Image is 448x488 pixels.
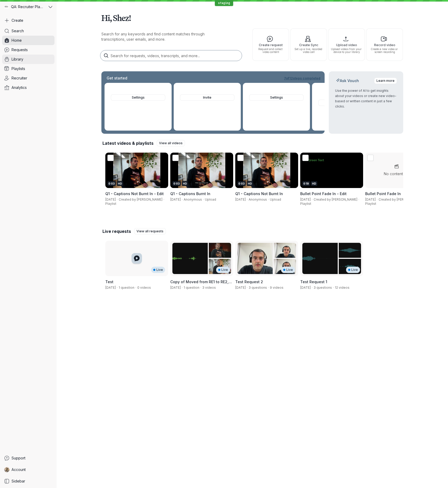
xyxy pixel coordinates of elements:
span: 3 videos [202,286,216,289]
p: Enable team members to sign in easily & securely to Vouch using your company’s Single Sign On pro... [111,104,165,121]
span: Q1 - Captions Not Burnt In - Edit [105,191,164,196]
p: Customize Vouch to reflect your brand. Upload your logo, adjust brand colours and configure the r... [249,104,304,121]
span: Created by REAdmin [300,286,311,289]
span: · [246,197,249,202]
p: Search for any keywords and find content matches through transcriptions, user emails, and more. [101,31,227,42]
div: HD [182,181,188,186]
span: [DATE] [300,197,311,201]
span: · [267,286,270,290]
div: HD [311,181,317,186]
span: Created by Shez Katrak [170,286,181,289]
a: Home [2,36,54,45]
button: QA: Recruiter Playground avatarQA: Recruiter Playground [2,2,54,12]
span: Upload video [331,43,363,47]
span: 7 of 12 steps completed [284,76,320,80]
div: 0:03 [172,181,181,186]
span: Recruiter [12,76,27,81]
span: 12 videos [335,286,349,289]
a: Requests [2,45,54,55]
span: Anonymous [249,197,267,201]
a: Settings [111,94,165,101]
span: Playlist [365,202,376,206]
span: Create [12,18,23,23]
span: Create a new video or screen recording [369,48,401,53]
span: Settings [270,95,283,100]
span: · [311,286,314,290]
span: · [332,286,335,290]
span: Test Request 2 [235,280,263,284]
span: Created by [PERSON_NAME] [379,197,422,201]
h2: Set up SSO [111,89,165,94]
span: [DATE] [170,197,181,201]
h1: Hi, Shez! [101,10,403,25]
span: Q1 - Captions Not Burnt In [235,191,283,196]
div: QA: Recruiter Playground [2,2,47,12]
span: Test [105,280,113,284]
span: Created by Shez Katrak [105,286,116,289]
span: Home [12,38,22,43]
span: Requests [12,47,28,52]
a: View all requests [134,228,166,234]
span: 1 question [119,286,134,289]
button: Upload videoUpload videos from your device to your library [328,28,365,61]
a: Search [2,26,54,36]
span: · [202,197,205,202]
a: Sidebar [2,476,54,486]
h2: Latest videos & playlists [102,140,154,146]
span: Settings [132,95,145,100]
span: Upload videos from your device to your library [331,48,363,53]
span: Copy of Moved from RE1 to RE2, then Copied back to RE1 [170,280,232,289]
a: Recruiter [2,73,54,83]
span: 0 videos [137,286,151,289]
span: Support [12,455,25,461]
a: Support [2,453,54,463]
span: Analytics [12,85,27,90]
span: Set up a live, recorded video call [293,48,325,53]
span: 3 questions [249,286,267,289]
span: Anonymous [184,197,202,201]
span: · [116,197,119,202]
span: Playlist [300,202,311,206]
span: · [181,286,184,290]
a: 7of12steps completed [284,76,320,81]
span: · [162,197,165,202]
span: Created by [PERSON_NAME] [314,197,357,201]
span: Library [12,57,23,62]
button: Record videoCreate a new video or screen recording [366,28,403,61]
span: Bullet Point Fade In [365,191,401,196]
span: View all requests [136,229,163,234]
span: Upload [270,197,281,201]
span: 1 question [184,286,199,289]
h2: Set up your brand kit [249,89,304,94]
h2: Invite users [180,89,234,94]
p: Add your own content release form that responders agree to when they record using Vouch. [318,109,373,122]
span: QA: Recruiter Playground [11,4,45,9]
a: Learn more [374,78,397,84]
span: · [376,197,379,202]
span: Playlist [105,202,116,206]
span: Record video [369,43,401,47]
span: 9 videos [270,286,283,289]
span: Learn more [376,78,395,83]
span: Playlists [12,66,25,71]
span: [DATE] [105,197,116,201]
span: · [246,286,249,290]
span: Test Request 1 [300,280,327,284]
img: Shez Katrak avatar [4,467,9,472]
span: · [199,286,202,290]
h3: Copy of Moved from RE1 to RE2, then Copied back to RE1 [170,279,233,285]
p: Invite your colleagues to join you in collecting, editing and sharing video content in Vouch. [180,104,234,116]
span: [DATE] [365,197,376,201]
div: 0:03 [107,181,116,186]
a: Shez Katrak avatarAccount [2,465,54,474]
span: · [357,197,360,202]
span: · [134,286,137,290]
a: Analytics [2,83,54,92]
h2: Add your content release form [318,89,373,100]
button: Create requestRequest and collect video content [252,28,289,61]
span: Invite [203,95,211,100]
h2: Live requests [102,228,131,234]
span: Q1 - Captions Burnt In [170,191,210,196]
button: Create SyncSet up a live, recorded video call [290,28,327,61]
span: Create Sync [293,43,325,47]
